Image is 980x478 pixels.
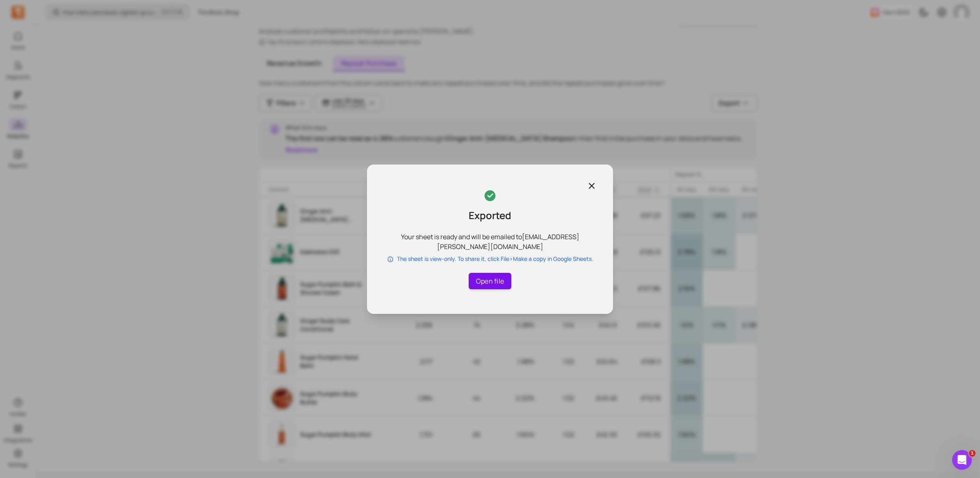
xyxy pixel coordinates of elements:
p: Your sheet is ready and will be emailed to [EMAIL_ADDRESS][PERSON_NAME][DOMAIN_NAME] [383,232,597,252]
iframe: Intercom live chat [952,450,972,470]
a: Open file [469,273,511,289]
p: The sheet is view-only. To share it, click File > Make a copy in Google Sheets. [383,255,597,263]
p: Exported [469,209,511,222]
span: 1 [969,450,975,457]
